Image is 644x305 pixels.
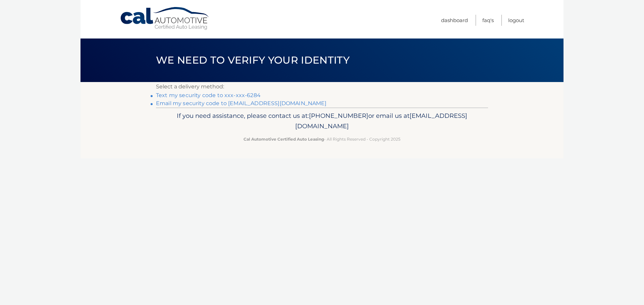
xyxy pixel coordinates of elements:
strong: Cal Automotive Certified Auto Leasing [244,137,324,142]
p: - All Rights Reserved - Copyright 2025 [160,136,484,143]
a: Logout [508,15,524,26]
a: Email my security code to [EMAIL_ADDRESS][DOMAIN_NAME] [156,100,327,106]
p: Select a delivery method: [156,82,488,91]
span: We need to verify your identity [156,54,350,66]
a: FAQ's [482,15,494,26]
a: Text my security code to xxx-xxx-6284 [156,92,261,98]
p: If you need assistance, please contact us at: or email us at [160,110,484,132]
span: [PHONE_NUMBER] [309,112,368,120]
a: Cal Automotive [120,7,210,30]
a: Dashboard [441,15,468,26]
